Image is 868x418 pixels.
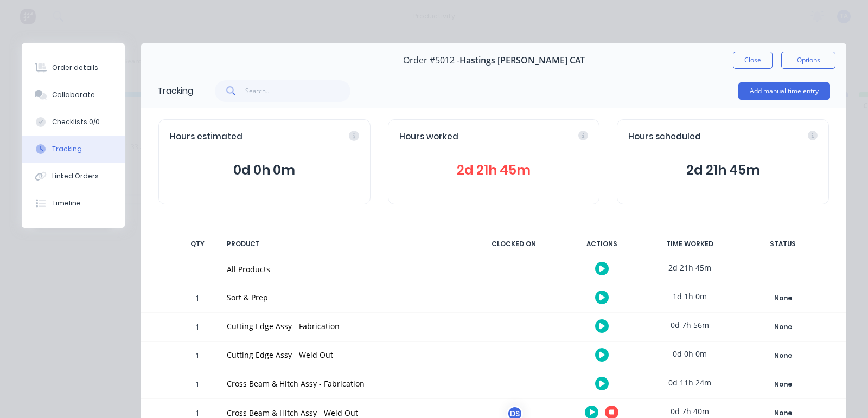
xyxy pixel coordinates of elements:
[170,160,359,180] span: 0d 0h 0m
[227,263,460,275] div: All Products
[52,63,98,73] div: Order details
[743,348,822,363] button: None
[743,377,822,392] button: None
[52,117,100,127] div: Checklists 0/0
[22,108,125,136] button: Checklists 0/0
[744,377,822,391] div: None
[181,233,214,255] div: QTY
[737,233,829,255] div: STATUS
[22,81,125,108] button: Collaborate
[744,320,822,334] div: None
[403,55,459,66] span: Order #5012 -
[744,291,822,305] div: None
[399,160,589,180] span: 2d 21h 45m
[733,52,773,69] button: Close
[181,343,214,370] div: 1
[743,291,822,306] button: None
[181,372,214,398] div: 1
[52,144,82,154] div: Tracking
[227,349,460,361] div: Cutting Edge Assy - Weld Out
[227,292,460,303] div: Sort & Prep
[738,82,830,100] button: Add manual time entry
[744,349,822,363] div: None
[220,233,467,255] div: PRODUCT
[22,190,125,217] button: Timeline
[649,233,730,255] div: TIME WORKED
[459,55,585,66] span: Hastings [PERSON_NAME] CAT
[649,284,730,308] div: 1d 1h 0m
[227,320,460,332] div: Cutting Edge Assy - Fabrication
[181,286,214,312] div: 1
[628,160,818,180] span: 2d 21h 45m
[781,52,835,69] button: Options
[649,255,730,280] div: 2d 21h 45m
[245,80,351,102] input: Search...
[649,370,730,395] div: 0d 11h 24m
[22,54,125,81] button: Order details
[649,313,730,337] div: 0d 7h 56m
[561,233,642,255] div: ACTIONS
[22,136,125,163] button: Tracking
[52,171,99,181] div: Linked Orders
[473,233,554,255] div: CLOCKED ON
[399,131,458,143] span: Hours worked
[157,85,193,98] div: Tracking
[743,319,822,335] button: None
[227,378,460,389] div: Cross Beam & Hitch Assy - Fabrication
[181,314,214,341] div: 1
[22,163,125,190] button: Linked Orders
[649,342,730,366] div: 0d 0h 0m
[52,90,95,100] div: Collaborate
[52,198,81,208] div: Timeline
[170,131,242,143] span: Hours estimated
[628,131,701,143] span: Hours scheduled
